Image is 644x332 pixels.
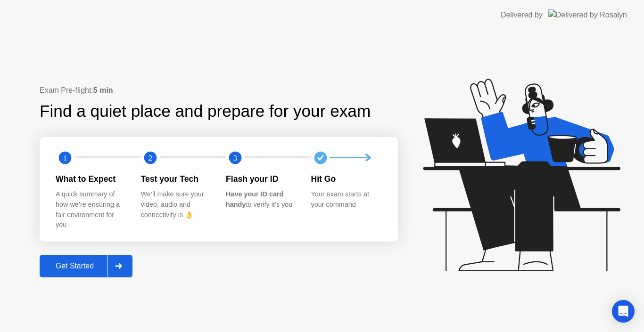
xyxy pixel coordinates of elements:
text: 2 [148,154,152,162]
div: What to Expect [56,173,126,185]
div: Flash your ID [226,173,296,185]
text: 1 [63,154,67,162]
div: to verify it’s you [226,189,296,210]
div: Your exam starts at your command [311,189,381,210]
div: Delivered by [501,9,543,21]
button: Get Started [40,255,132,277]
b: 5 min [93,86,113,94]
div: We’ll make sure your video, audio and connectivity is 👌 [141,189,211,220]
div: Find a quiet place and prepare for your exam [40,99,372,124]
div: Test your Tech [141,173,211,185]
div: Exam Pre-flight: [40,85,398,96]
div: Open Intercom Messenger [612,300,635,323]
img: Delivered by Rosalyn [548,9,627,20]
b: Have your ID card handy [226,190,283,208]
div: Get Started [42,262,107,270]
div: Hit Go [311,173,381,185]
div: A quick summary of how we’re ensuring a fair environment for you [56,189,126,230]
text: 3 [233,154,237,162]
